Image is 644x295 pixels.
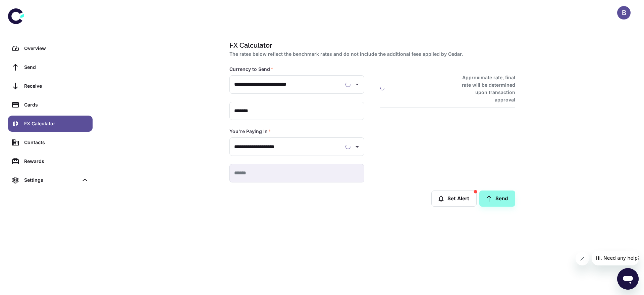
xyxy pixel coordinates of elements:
[24,45,89,52] div: Overview
[4,5,48,10] span: Hi. Need any help?
[8,78,93,94] a: Receive
[576,252,589,265] iframe: Close message
[431,191,477,207] button: Set Alert
[24,158,89,165] div: Rewards
[24,176,78,184] div: Settings
[617,6,631,19] button: B
[229,40,513,50] h1: FX Calculator
[592,251,639,265] iframe: Message from company
[8,116,93,132] a: FX Calculator
[353,80,362,89] button: Open
[24,101,89,109] div: Cards
[8,153,93,169] a: Rewards
[8,40,93,56] a: Overview
[229,66,273,73] label: Currency to Send
[24,82,89,90] div: Receive
[8,97,93,113] a: Cards
[353,142,362,152] button: Open
[24,64,89,71] div: Send
[479,191,515,207] a: Send
[8,172,93,188] div: Settings
[454,74,515,103] h6: Approximate rate, final rate will be determined upon transaction approval
[229,128,271,135] label: You're Paying In
[8,59,93,75] a: Send
[8,134,93,151] a: Contacts
[24,120,89,127] div: FX Calculator
[617,268,639,290] iframe: Button to launch messaging window
[24,139,89,146] div: Contacts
